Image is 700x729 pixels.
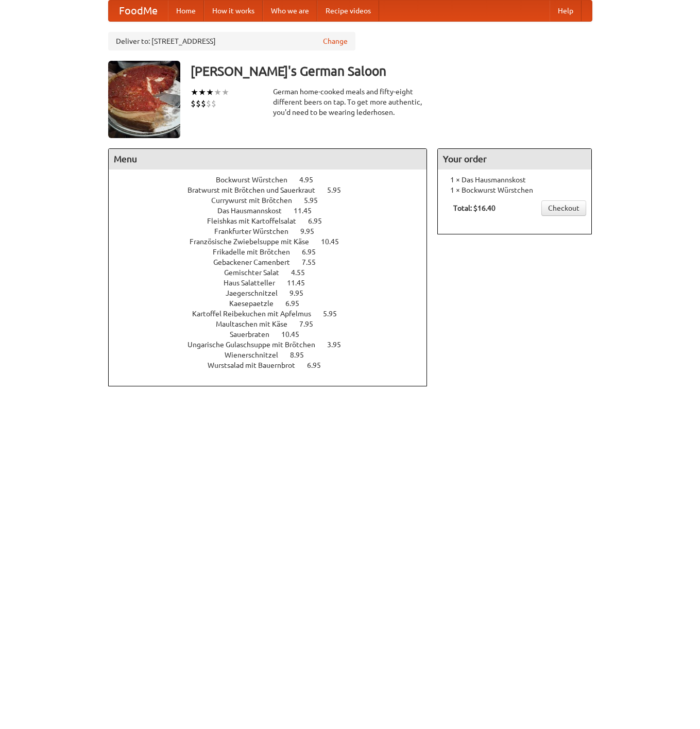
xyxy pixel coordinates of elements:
h3: [PERSON_NAME]'s German Saloon [191,61,592,81]
span: Das Hausmannskost [217,207,292,215]
span: 6.95 [285,299,310,308]
li: $ [191,98,196,109]
span: Kaesepaetzle [229,299,284,308]
a: Wienerschnitzel 8.95 [225,351,323,359]
span: Bockwurst Würstchen [216,176,298,184]
a: Ungarische Gulaschsuppe mit Brötchen 3.95 [187,341,360,349]
span: 6.95 [308,217,332,225]
a: Bockwurst Würstchen 4.95 [216,176,332,184]
li: $ [211,98,216,109]
span: Maultaschen mit Käse [216,320,298,328]
span: Frikadelle mit Brötchen [213,248,300,256]
li: ★ [198,87,206,98]
a: Recipe videos [317,1,379,21]
li: ★ [214,87,221,98]
a: Home [168,1,204,21]
a: Das Hausmannskost 11.45 [217,207,331,215]
a: Gemischter Salat 4.55 [224,268,324,277]
img: angular.jpg [108,61,180,138]
span: Haus Salatteller [224,279,285,287]
h4: Menu [109,149,427,169]
span: Sauerbraten [230,330,280,338]
span: 10.45 [281,330,310,338]
a: How it works [204,1,263,21]
div: Deliver to: [STREET_ADDRESS] [108,32,355,50]
a: Französische Zwiebelsuppe mit Käse 10.45 [190,238,358,246]
span: 6.95 [302,248,326,256]
span: 9.95 [300,227,325,235]
span: Wienerschnitzel [225,351,288,359]
li: $ [201,98,206,109]
span: 10.45 [321,238,349,246]
li: ★ [221,87,229,98]
li: $ [196,98,201,109]
a: Kaesepaetzle 6.95 [229,299,318,308]
span: 4.55 [291,268,315,277]
span: Jaegerschnitzel [226,289,288,297]
span: Gemischter Salat [224,268,289,277]
a: Kartoffel Reibekuchen mit Apfelmus 5.95 [192,310,356,318]
li: ★ [206,87,214,98]
li: $ [206,98,211,109]
a: Currywurst mit Brötchen 5.95 [211,196,337,205]
a: Bratwurst mit Brötchen und Sauerkraut 5.95 [187,186,360,194]
span: Französische Zwiebelsuppe mit Käse [190,238,319,246]
a: Fleishkas mit Kartoffelsalat 6.95 [207,217,341,225]
span: 7.95 [299,320,323,328]
li: 1 × Das Hausmannskost [443,175,586,185]
span: Ungarische Gulaschsuppe mit Brötchen [187,341,326,349]
a: Checkout [541,200,586,216]
a: Sauerbraten 10.45 [230,330,318,338]
span: 8.95 [290,351,314,359]
span: Fleishkas mit Kartoffelsalat [207,217,306,225]
li: ★ [191,87,198,98]
a: Maultaschen mit Käse 7.95 [216,320,332,328]
span: Currywurst mit Brötchen [211,196,302,205]
a: Jaegerschnitzel 9.95 [226,289,322,297]
li: 1 × Bockwurst Würstchen [443,185,586,195]
span: 5.95 [323,310,347,318]
span: 9.95 [289,289,314,297]
span: 7.55 [302,258,326,266]
div: German home-cooked meals and fifty-eight different beers on tap. To get more authentic, you'd nee... [273,87,428,117]
a: Who we are [263,1,317,21]
a: Frankfurter Würstchen 9.95 [214,227,333,235]
b: Total: $16.40 [453,204,496,212]
span: 4.95 [299,176,323,184]
a: Haus Salatteller 11.45 [224,279,324,287]
span: Gebackener Camenbert [213,258,300,266]
a: Frikadelle mit Brötchen 6.95 [213,248,335,256]
a: Wurstsalad mit Bauernbrot 6.95 [208,361,340,369]
a: Change [323,36,348,46]
span: 6.95 [307,361,331,369]
span: 5.95 [327,186,351,194]
h4: Your order [438,149,591,169]
span: Kartoffel Reibekuchen mit Apfelmus [192,310,321,318]
span: Wurstsalad mit Bauernbrot [208,361,305,369]
span: 3.95 [327,341,351,349]
span: 11.45 [294,207,322,215]
span: 11.45 [287,279,315,287]
a: Help [550,1,582,21]
span: 5.95 [304,196,328,205]
span: Frankfurter Würstchen [214,227,299,235]
a: Gebackener Camenbert 7.55 [213,258,335,266]
a: FoodMe [109,1,168,21]
span: Bratwurst mit Brötchen und Sauerkraut [187,186,326,194]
